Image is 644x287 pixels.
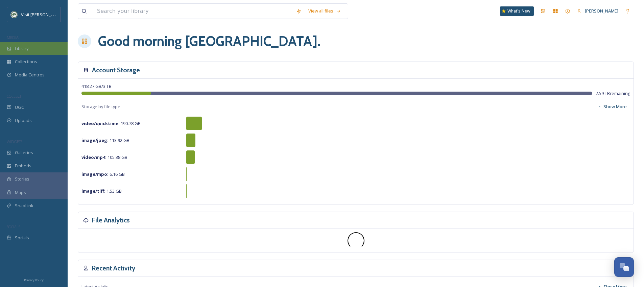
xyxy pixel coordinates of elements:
[81,103,120,110] span: Storage by file type
[15,163,31,169] span: Embeds
[7,94,21,99] span: COLLECT
[7,139,22,144] span: WIDGETS
[15,176,29,182] span: Stories
[24,278,44,282] span: Privacy Policy
[15,202,33,209] span: SnapLink
[594,100,630,113] button: Show More
[81,83,112,89] span: 418.27 GB / 3 TB
[305,4,344,18] a: View all files
[24,276,44,284] a: Privacy Policy
[15,189,26,196] span: Maps
[596,90,630,97] span: 2.59 TB remaining
[81,120,120,126] strong: video/quicktime :
[500,6,534,16] a: What's New
[92,263,135,273] h3: Recent Activity
[94,4,293,19] input: Search your library
[81,137,129,143] span: 113.92 GB
[15,58,37,65] span: Collections
[81,137,109,143] strong: image/jpeg :
[15,104,24,111] span: UGC
[585,8,618,14] span: [PERSON_NAME]
[11,11,18,18] img: Unknown.png
[7,35,19,40] span: MEDIA
[92,215,130,225] h3: File Analytics
[92,65,140,75] h3: Account Storage
[81,188,122,194] span: 1.53 GB
[15,117,32,124] span: Uploads
[81,171,109,177] strong: image/mpo :
[7,224,20,229] span: SOCIALS
[15,149,33,156] span: Galleries
[81,154,127,160] span: 105.38 GB
[81,120,141,126] span: 190.78 GB
[15,72,45,78] span: Media Centres
[98,31,320,51] h1: Good morning [GEOGRAPHIC_DATA] .
[15,235,29,241] span: Socials
[81,171,125,177] span: 6.16 GB
[574,4,622,18] a: [PERSON_NAME]
[15,45,28,52] span: Library
[81,188,105,194] strong: image/tiff :
[21,11,64,18] span: Visit [PERSON_NAME]
[81,154,106,160] strong: video/mp4 :
[614,257,634,277] button: Open Chat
